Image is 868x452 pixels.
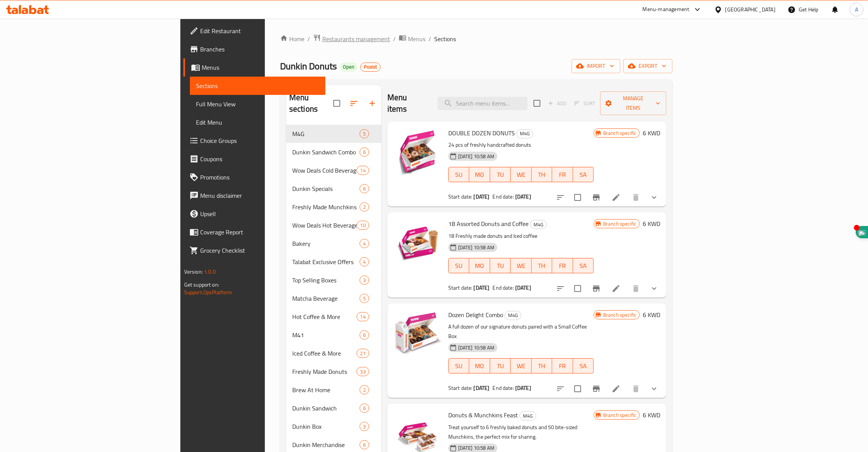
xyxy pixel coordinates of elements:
[292,404,360,413] span: Dunkin Sandwich
[514,260,528,271] span: WE
[552,258,573,273] button: FR
[645,188,663,207] button: show more
[292,330,360,340] span: M41
[569,98,600,109] span: Select section first
[360,295,369,302] span: 5
[645,380,663,398] button: show more
[551,380,570,398] button: sort-choices
[493,192,514,202] span: End date:
[200,154,319,163] span: Coupons
[552,358,573,373] button: FR
[292,257,360,266] span: Talabat Exclusive Offers
[612,284,621,293] a: Edit menu item
[643,410,660,420] h6: 6 KWD
[200,173,319,182] span: Promotions
[286,198,381,216] div: Freshly Made Munchkins2
[474,283,490,293] b: [DATE]
[286,399,381,417] div: Dunkin Sandwich6
[515,192,531,202] b: [DATE]
[474,192,490,202] b: [DATE]
[200,45,319,54] span: Branches
[357,350,368,357] span: 21
[200,26,319,35] span: Edit Restaurant
[587,279,605,298] button: Branch-specific-item
[360,330,369,340] div: items
[428,34,431,43] li: /
[552,167,573,182] button: FR
[393,309,442,358] img: Dozen Delight Combo
[472,361,487,372] span: MO
[532,358,552,373] button: TH
[448,322,594,341] p: A full dozen of our signature donuts paired with a Small Coffee Box
[514,361,528,372] span: WE
[292,422,360,431] span: Dunkin Box
[286,271,381,289] div: Top Selling Boxes3
[292,184,360,193] span: Dunkin Specials
[196,99,319,109] span: Full Menu View
[555,361,570,372] span: FR
[578,61,614,71] span: import
[357,167,368,174] span: 14
[452,169,466,180] span: SU
[399,34,425,44] a: Menus
[360,386,369,394] span: 2
[184,267,203,277] span: Version:
[493,383,514,393] span: End date:
[448,358,469,373] button: SU
[200,246,319,255] span: Grocery Checklist
[286,143,381,161] div: Dunkin Sandwich Combo6
[472,169,487,180] span: MO
[469,258,490,273] button: MO
[286,308,381,326] div: Hot Coffee & More14
[600,130,639,137] span: Branch specific
[292,239,360,248] div: Bakery
[469,358,490,373] button: MO
[190,113,325,131] a: Edit Menu
[393,34,396,43] li: /
[555,169,570,180] span: FR
[551,279,570,298] button: sort-choices
[360,202,369,212] div: items
[292,166,357,175] div: Wow Deals Cold Beverages
[493,361,508,372] span: TU
[361,64,380,70] span: Posist
[292,147,360,157] span: Dunkin Sandwich Combo
[530,220,547,229] div: M4G
[393,128,442,176] img: DOUBLE DOZEN DONUTS
[357,368,368,375] span: 33
[448,231,594,241] p: 18 Freshly made donuts and Iced coffee
[448,258,469,273] button: SU
[345,94,363,112] span: Sort sections
[600,91,666,115] button: Manage items
[573,358,594,373] button: SA
[490,258,511,273] button: TU
[286,234,381,253] div: Bakery4
[360,149,369,156] span: 6
[643,218,660,229] h6: 6 KWD
[286,180,381,198] div: Dunkin Specials6
[532,167,552,182] button: TH
[286,417,381,436] div: Dunkin Box3
[196,118,319,127] span: Edit Menu
[357,166,369,175] div: items
[570,280,586,297] span: Select to update
[600,220,639,228] span: Branch specific
[292,349,357,358] div: Iced Coffee & More
[292,312,357,321] span: Hot Coffee & More
[434,34,456,43] span: Sections
[286,344,381,362] div: Iced Coffee & More21
[511,167,531,182] button: WE
[200,136,319,145] span: Choice Groups
[515,283,531,293] b: [DATE]
[183,131,325,150] a: Choice Groups
[587,188,605,207] button: Branch-specific-item
[360,276,369,285] div: items
[493,283,514,293] span: End date:
[408,34,425,43] span: Menus
[643,309,660,320] h6: 6 KWD
[573,167,594,182] button: SA
[286,216,381,234] div: Wow Deals Hot Beverages10
[535,260,549,271] span: TH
